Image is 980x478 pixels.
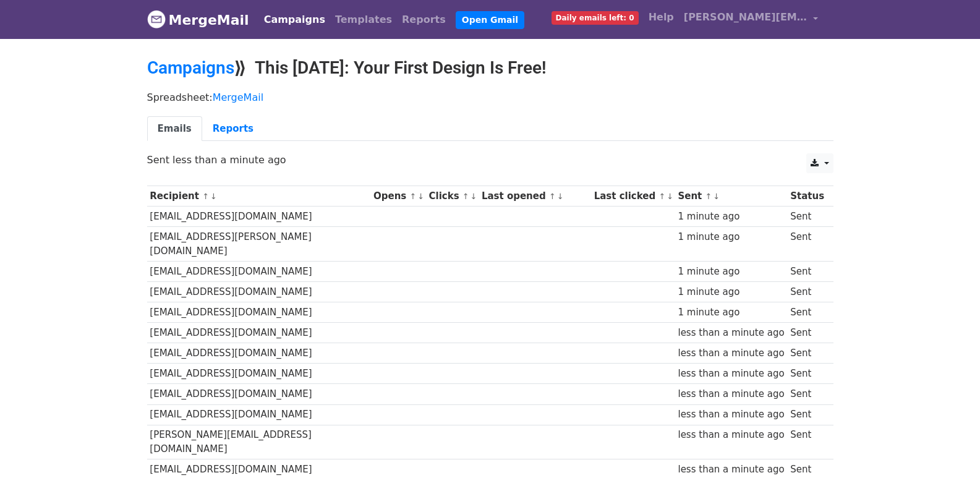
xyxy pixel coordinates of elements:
td: Sent [787,425,827,459]
span: Daily emails left: 0 [552,11,639,25]
td: [PERSON_NAME][EMAIL_ADDRESS][DOMAIN_NAME] [147,425,371,459]
a: ↑ [658,192,665,201]
td: Sent [787,302,827,323]
span: [PERSON_NAME][EMAIL_ADDRESS][DOMAIN_NAME] [684,10,807,25]
a: Templates [330,7,397,32]
td: Sent [787,261,827,281]
td: Sent [787,384,827,404]
img: MergeMail logo [147,10,166,28]
div: 1 minute ago [678,285,784,299]
a: Emails [147,116,202,142]
a: ↑ [409,192,416,201]
a: Reports [202,116,264,142]
td: [EMAIL_ADDRESS][DOMAIN_NAME] [147,302,371,323]
div: less than a minute ago [678,463,784,477]
td: [EMAIL_ADDRESS][PERSON_NAME][DOMAIN_NAME] [147,227,371,262]
div: 1 minute ago [678,210,784,224]
a: ↓ [557,192,564,201]
a: ↑ [202,192,209,201]
div: less than a minute ago [678,387,784,401]
a: Open Gmail [456,11,524,29]
td: Sent [787,281,827,302]
a: Campaigns [147,58,234,78]
th: Recipient [147,186,371,207]
div: less than a minute ago [678,367,784,381]
td: [EMAIL_ADDRESS][DOMAIN_NAME] [147,384,371,404]
a: ↓ [471,192,477,201]
td: [EMAIL_ADDRESS][DOMAIN_NAME] [147,207,371,227]
td: [EMAIL_ADDRESS][DOMAIN_NAME] [147,364,371,384]
a: ↓ [210,192,217,201]
a: Reports [397,7,451,32]
td: Sent [787,404,827,425]
td: Sent [787,207,827,227]
a: Daily emails left: 0 [547,5,644,30]
th: Opens [370,186,426,207]
td: [EMAIL_ADDRESS][DOMAIN_NAME] [147,281,371,302]
th: Last opened [479,186,591,207]
div: less than a minute ago [678,428,784,442]
p: Spreadsheet: [147,91,833,104]
th: Last clicked [591,186,675,207]
td: [EMAIL_ADDRESS][DOMAIN_NAME] [147,343,371,364]
td: Sent [787,343,827,364]
td: [EMAIL_ADDRESS][DOMAIN_NAME] [147,404,371,425]
a: Help [644,5,679,30]
a: MergeMail [213,92,263,103]
a: MergeMail [147,7,249,33]
a: ↓ [713,192,720,201]
a: Campaigns [259,7,330,32]
th: Clicks [426,186,479,207]
a: ↓ [417,192,424,201]
div: less than a minute ago [678,408,784,422]
a: ↑ [549,192,556,201]
div: 1 minute ago [678,265,784,279]
a: ↑ [705,192,712,201]
td: [EMAIL_ADDRESS][DOMAIN_NAME] [147,261,371,281]
div: less than a minute ago [678,346,784,361]
td: [EMAIL_ADDRESS][DOMAIN_NAME] [147,323,371,343]
td: Sent [787,364,827,384]
p: Sent less than a minute ago [147,153,833,166]
h2: ⟫ This [DATE]: Your First Design Is Free! [147,58,833,79]
a: ↑ [462,192,469,201]
td: Sent [787,227,827,262]
th: Sent [675,186,788,207]
td: Sent [787,323,827,343]
div: 1 minute ago [678,305,784,320]
a: ↓ [667,192,673,201]
div: 1 minute ago [678,230,784,244]
a: [PERSON_NAME][EMAIL_ADDRESS][DOMAIN_NAME] [679,5,824,34]
div: less than a minute ago [678,326,784,340]
th: Status [787,186,827,207]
